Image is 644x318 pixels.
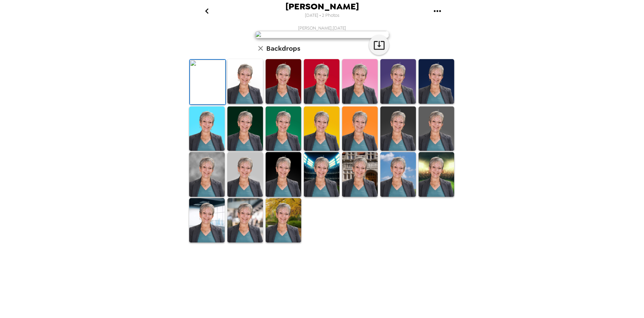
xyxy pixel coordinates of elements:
[305,11,339,20] span: [DATE] • 2 Photos
[298,25,346,31] span: [PERSON_NAME] , [DATE]
[285,2,359,11] span: [PERSON_NAME]
[190,60,225,104] img: Original
[255,31,389,38] img: user
[266,43,300,54] h6: Backdrops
